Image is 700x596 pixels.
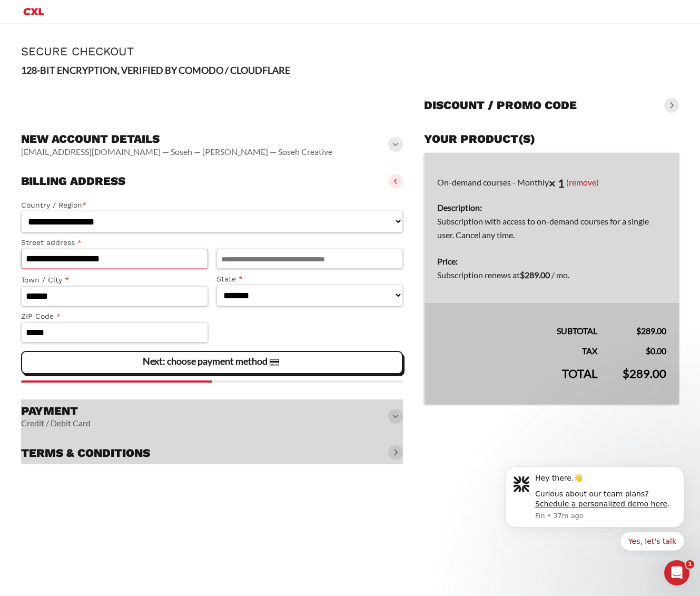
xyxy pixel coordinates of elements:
iframe: Intercom notifications message [489,449,700,557]
strong: 128-BIT ENCRYPTION, VERIFIED BY COMODO / CLOUDFLARE [21,64,290,76]
vaadin-button: Next: choose payment method [21,351,403,374]
vaadin-horizontal-layout: [EMAIL_ADDRESS][DOMAIN_NAME] — Soseh — [PERSON_NAME] — Soseh Creative [21,146,332,157]
iframe: Intercom live chat [664,560,689,585]
h1: Secure Checkout [21,45,679,58]
h3: New account details [21,132,332,146]
label: ZIP Code [21,310,208,323]
label: Street address [21,237,208,249]
h3: Billing address [21,174,125,189]
label: Town / City [21,274,208,286]
h3: Discount / promo code [424,98,577,113]
label: State [216,273,403,285]
label: Country / Region [21,199,403,211]
span: 1 [686,560,694,569]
